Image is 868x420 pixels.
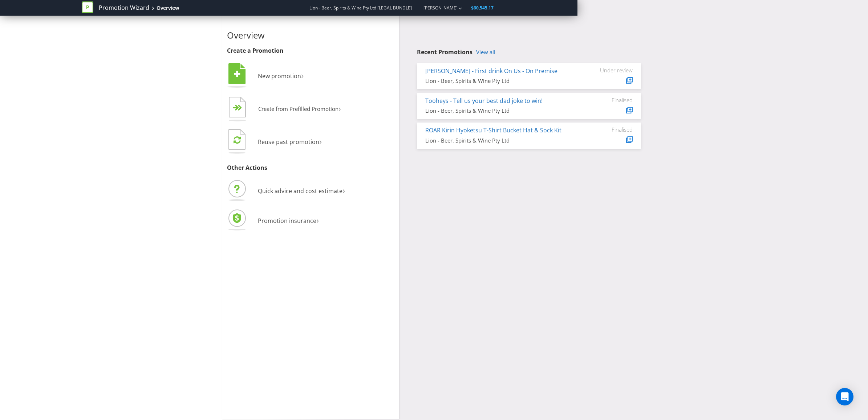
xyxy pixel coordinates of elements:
[316,214,319,226] span: ›
[234,136,241,144] tspan: 
[258,187,342,195] span: Quick advice and cost estimate
[589,97,633,103] div: Finalised
[836,388,853,405] div: Open Intercom Messenger
[416,5,458,11] a: [PERSON_NAME]
[589,67,633,73] div: Under review
[258,138,319,146] span: Reuse past promotion
[157,4,179,12] div: Overview
[589,126,633,133] div: Finalised
[234,70,240,78] tspan: 
[309,5,412,11] span: Lion - Beer, Spirits & Wine Pty Ltd [LEGAL BUNDLE]
[476,49,495,55] a: View all
[425,67,557,75] a: [PERSON_NAME] - First drink On Us - On Premise
[342,184,345,196] span: ›
[227,48,393,54] h3: Create a Promotion
[227,187,345,195] a: Quick advice and cost estimate›
[301,69,304,81] span: ›
[258,105,338,112] span: Create from Prefilled Promotion
[425,137,578,144] div: Lion - Beer, Spirits & Wine Pty Ltd
[338,103,341,114] span: ›
[417,48,472,56] span: Recent Promotions
[425,126,561,134] a: ROAR Kirin Hyoketsu T-Shirt Bucket Hat & Sock Kit
[238,104,242,111] tspan: 
[258,72,301,80] span: New promotion
[227,31,393,40] h2: Overview
[425,77,578,85] div: Lion - Beer, Spirits & Wine Pty Ltd
[227,165,393,171] h3: Other Actions
[471,5,494,11] span: $60,545.17
[425,97,543,105] a: Tooheys - Tell us your best dad joke to win!
[227,95,341,124] button: Create from Prefilled Promotion›
[319,135,322,147] span: ›
[425,107,578,115] div: Lion - Beer, Spirits & Wine Pty Ltd
[258,217,316,225] span: Promotion insurance
[227,217,319,225] a: Promotion insurance›
[99,4,149,12] a: Promotion Wizard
